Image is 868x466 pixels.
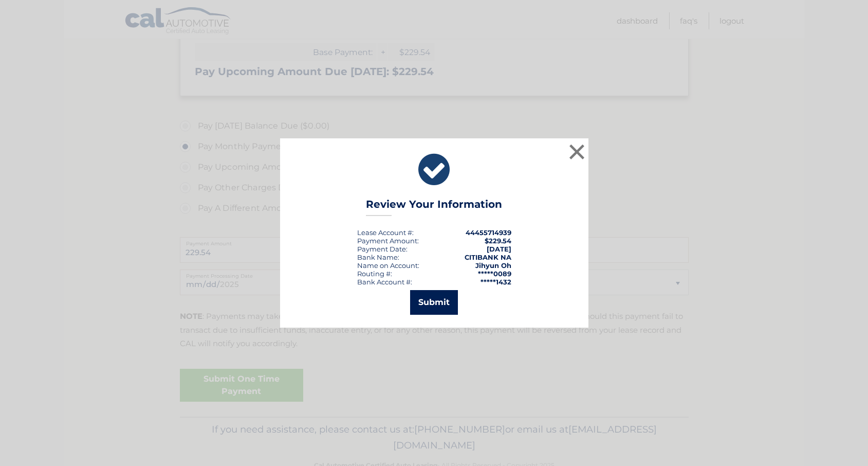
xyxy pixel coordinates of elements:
[357,228,414,237] div: Lease Account #:
[465,253,511,261] strong: CITIBANK NA
[357,245,406,253] span: Payment Date
[357,270,392,278] div: Routing #:
[567,141,587,162] button: ×
[366,198,502,216] h3: Review Your Information
[466,228,511,237] strong: 44455714939
[357,261,419,270] div: Name on Account:
[475,261,511,270] strong: Jihyun Oh
[357,245,408,253] div: :
[357,237,419,245] div: Payment Amount:
[487,245,511,253] span: [DATE]
[357,278,412,286] div: Bank Account #:
[485,237,511,245] span: $229.54
[410,290,458,315] button: Submit
[357,253,399,261] div: Bank Name:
